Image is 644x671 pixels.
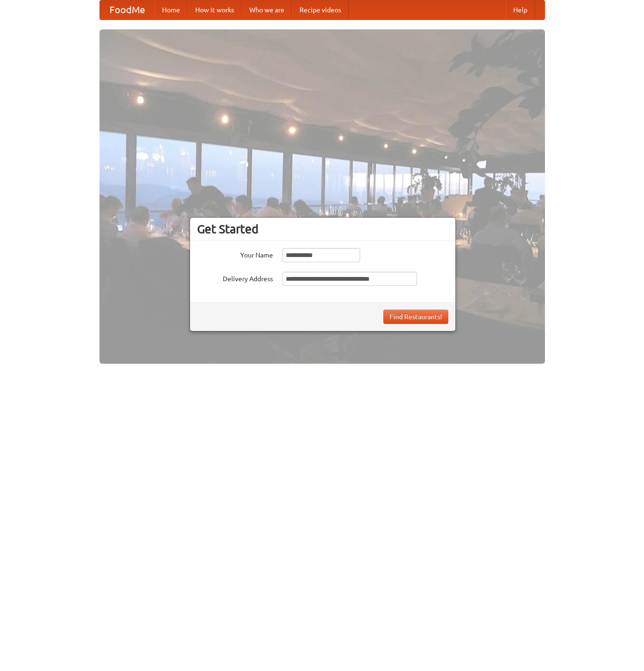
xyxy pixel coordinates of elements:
a: Home [154,0,188,19]
a: Who we are [242,0,292,19]
label: Your Name [197,248,273,260]
a: Recipe videos [292,0,349,19]
a: Help [506,0,535,19]
button: Find Restaurants! [383,310,448,324]
h3: Get Started [197,222,448,236]
a: How it works [188,0,242,19]
a: FoodMe [100,0,154,19]
label: Delivery Address [197,272,273,284]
